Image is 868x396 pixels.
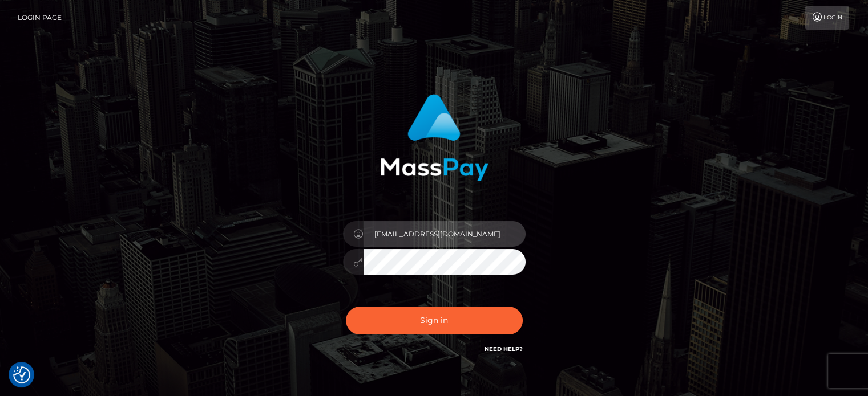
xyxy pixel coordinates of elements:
a: Login Page [18,6,62,30]
button: Consent Preferences [13,366,30,383]
img: Revisit consent button [13,366,30,383]
img: MassPay Login [380,94,488,181]
a: Login [805,6,849,30]
a: Need Help? [485,345,523,353]
input: Username... [364,221,526,247]
button: Sign in [346,307,523,334]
